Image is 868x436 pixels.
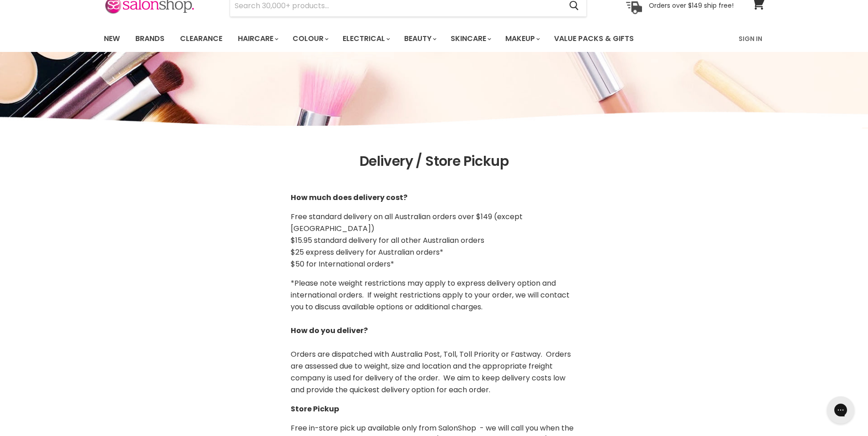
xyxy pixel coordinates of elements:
ul: Main menu [97,26,687,52]
a: Clearance [173,29,229,48]
b: How do you deliver? [291,325,368,336]
span: $15.95 standard delivery for all other Australian orders [291,235,484,246]
nav: Main [92,26,776,52]
a: Brands [128,29,171,48]
span: $50 for International orders* [291,259,394,269]
a: Electrical [336,29,395,48]
a: Makeup [498,29,545,48]
a: Beauty [397,29,442,48]
a: New [97,29,127,48]
p: Orders over $149 ship free! [649,1,734,10]
span: $25 express delivery for Australian orders* [291,247,443,257]
h1: Delivery / Store Pickup [104,154,765,169]
strong: Store Pickup [291,404,339,414]
span: Orders are dispatched with Australia Post, Toll, Toll Priority or Fastway. Orders are assessed du... [291,349,571,395]
a: Sign In [733,29,768,48]
span: *Please note weight restrictions may apply to express delivery option and international orders. I... [291,278,570,312]
a: Haircare [231,29,284,48]
a: Colour [286,29,334,48]
iframe: Gorgias live chat messenger [822,393,859,427]
a: Skincare [444,29,497,48]
strong: How much does delivery cost? [291,192,407,203]
a: Value Packs & Gifts [547,29,641,48]
span: Free standard delivery on all Australian orders over $149 (except [GEOGRAPHIC_DATA]) [291,211,523,234]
